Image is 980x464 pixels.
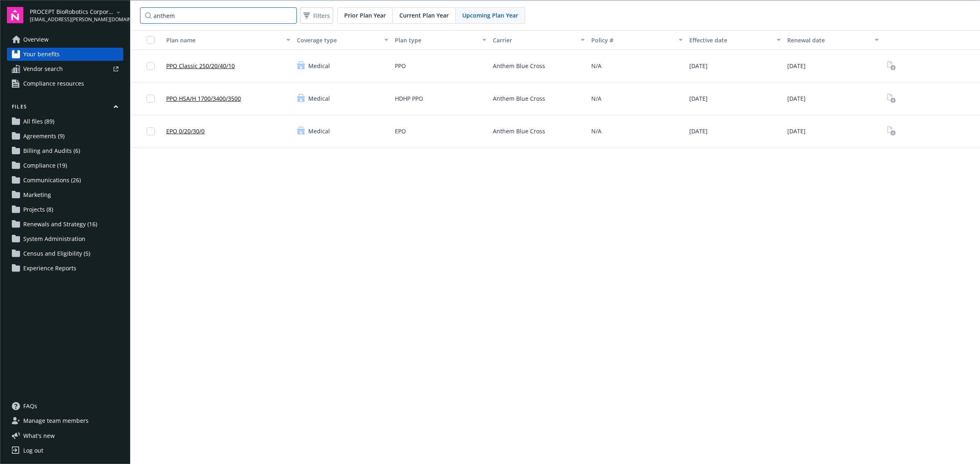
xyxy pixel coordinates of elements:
[308,127,330,135] span: Medical
[7,232,123,245] a: System Administration
[7,159,123,172] a: Compliance (19)
[308,62,330,70] span: Medical
[7,203,123,216] a: Projects (8)
[591,94,601,103] span: N/A
[344,11,386,20] span: Prior Plan Year
[462,11,518,20] span: Upcoming Plan Year
[885,92,898,105] span: View Plan Documents
[787,127,806,135] span: [DATE]
[7,262,123,275] a: Experience Reports
[23,77,84,90] span: Compliance resources
[147,36,155,44] input: Select all
[689,62,708,70] span: [DATE]
[885,60,898,73] span: View Plan Documents
[23,400,37,413] span: FAQs
[166,36,281,44] div: Plan name
[23,48,60,61] span: Your benefits
[23,431,55,440] span: What ' s new
[7,414,123,427] a: Manage team members
[140,7,297,24] input: Search by name
[23,62,63,75] span: Vendor search
[493,36,575,44] div: Carrier
[23,188,51,201] span: Marketing
[493,94,545,103] span: Anthem Blue Cross
[7,400,123,413] a: FAQs
[395,62,406,70] span: PPO
[147,127,155,135] input: Toggle Row Selected
[30,7,123,23] button: PROCEPT BioRobotics Corporation[EMAIL_ADDRESS][PERSON_NAME][DOMAIN_NAME]arrowDropDown
[7,33,123,46] a: Overview
[23,174,81,187] span: Communications (26)
[147,95,155,103] input: Toggle Row Selected
[23,33,49,46] span: Overview
[30,7,114,16] span: PROCEPT BioRobotics Corporation
[686,30,784,50] button: Effective date
[493,62,545,70] span: Anthem Blue Cross
[297,36,379,44] div: Coverage type
[300,7,333,24] button: Filters
[166,127,205,135] a: EPO 0/20/30/0
[114,7,123,17] a: arrowDropDown
[7,103,123,113] button: Files
[23,218,97,231] span: Renewals and Strategy (16)
[294,30,392,50] button: Coverage type
[147,62,155,70] input: Toggle Row Selected
[7,174,123,187] a: Communications (26)
[392,30,490,50] button: Plan type
[7,130,123,143] a: Agreements (9)
[493,127,545,135] span: Anthem Blue Cross
[395,36,477,44] div: Plan type
[395,127,406,135] span: EPO
[313,11,330,20] span: Filters
[7,115,123,128] a: All files (89)
[23,262,76,275] span: Experience Reports
[23,115,54,128] span: All files (89)
[395,94,423,103] span: HDHP PPO
[23,130,65,143] span: Agreements (9)
[23,232,85,245] span: System Administration
[885,125,898,138] span: View Plan Documents
[689,94,708,103] span: [DATE]
[591,127,601,135] span: N/A
[7,48,123,61] a: Your benefits
[7,247,123,260] a: Census and Eligibility (5)
[399,11,449,20] span: Current Plan Year
[7,431,68,440] button: What's new
[689,127,708,135] span: [DATE]
[7,62,123,75] a: Vendor search
[302,10,332,22] span: Filters
[163,30,294,50] button: Plan name
[689,36,772,44] div: Effective date
[591,62,601,70] span: N/A
[166,62,235,70] a: PPO Classic 250/20/40/10
[787,94,806,103] span: [DATE]
[787,62,806,70] span: [DATE]
[588,30,686,50] button: Policy #
[7,144,123,157] a: Billing and Audits (6)
[7,188,123,201] a: Marketing
[784,30,882,50] button: Renewal date
[787,36,870,44] div: Renewal date
[23,203,53,216] span: Projects (8)
[166,94,241,103] a: PPO HSA/H 1700/3400/3500
[7,77,123,90] a: Compliance resources
[23,247,90,260] span: Census and Eligibility (5)
[30,16,114,23] span: [EMAIL_ADDRESS][PERSON_NAME][DOMAIN_NAME]
[23,144,80,157] span: Billing and Audits (6)
[23,159,67,172] span: Compliance (19)
[591,36,674,44] div: Policy #
[23,414,89,427] span: Manage team members
[7,218,123,231] a: Renewals and Strategy (16)
[7,7,23,23] img: navigator-logo.svg
[490,30,588,50] button: Carrier
[308,94,330,103] span: Medical
[23,444,43,457] div: Log out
